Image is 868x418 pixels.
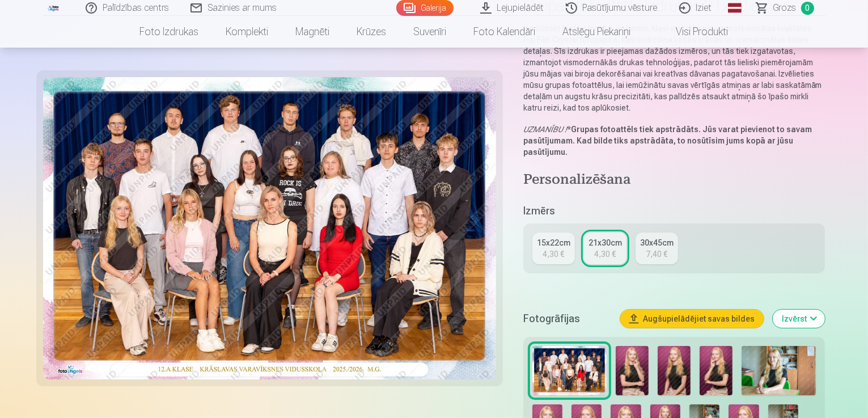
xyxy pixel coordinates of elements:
div: 15x22cm [537,237,570,248]
div: 4,30 € [594,248,616,260]
a: Atslēgu piekariņi [549,16,645,48]
div: 30x45cm [640,237,674,248]
a: Foto kalendāri [460,16,549,48]
a: Suvenīri [400,16,460,48]
a: Foto izdrukas [126,16,213,48]
div: 4,30 € [543,248,564,260]
a: Visi produkti [645,16,742,48]
h5: Izmērs [523,203,825,219]
div: 7,40 € [646,248,667,260]
strong: Grupas fotoattēls tiek apstrādāts. Jūs varat pievienot to savam pasūtījumam. Kad bilde tiks apstr... [523,125,812,157]
em: UZMANĪBU ! [523,125,567,134]
span: 0 [801,2,814,15]
img: /fa1 [48,5,60,11]
span: Grozs [773,1,797,15]
h4: Personalizēšana [523,171,825,189]
div: 21x30cm [588,237,622,248]
a: 30x45cm7,40 € [636,233,678,264]
p: Iemūžiniet īpašus mirkļus ar ģimeni, klasi vai kolēģiem uz profesionālas kvalitātes Fuji Film Cry... [523,23,825,113]
a: Krūzes [344,16,400,48]
h5: Fotogrāfijas [523,311,612,327]
button: Augšupielādējiet savas bildes [620,310,764,328]
a: Komplekti [213,16,282,48]
a: 15x22cm4,30 € [532,233,575,264]
button: Izvērst [773,310,825,328]
a: Magnēti [282,16,344,48]
a: 21x30cm4,30 € [584,233,626,264]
